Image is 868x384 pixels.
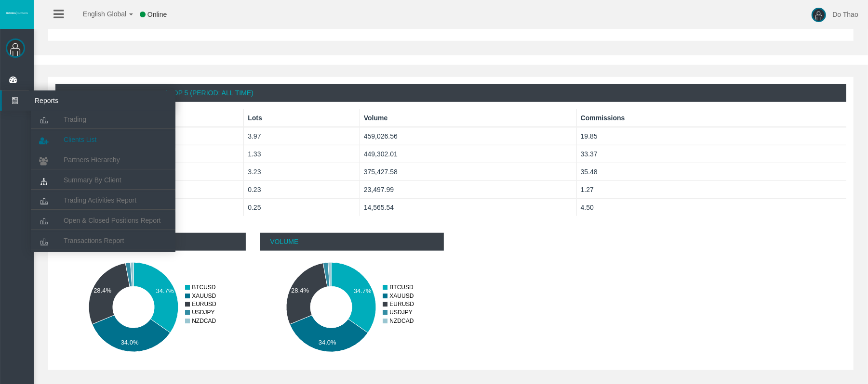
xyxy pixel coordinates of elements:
th: Commissions [576,109,846,127]
td: 3.97 [244,127,360,145]
td: 35.48 [576,163,846,181]
td: 33.37 [576,145,846,163]
a: Clients List [31,131,175,148]
td: 3.23 [244,163,360,181]
td: 459,026.56 [360,127,576,145]
td: 449,302.01 [360,145,576,163]
th: Lots [244,109,360,127]
td: 14,565.54 [360,199,576,217]
img: logo.svg [5,11,29,15]
span: Do Thao [833,11,858,18]
a: Trading [31,111,175,128]
a: Summary By Client [31,171,175,189]
span: Trading Activities Report [64,196,136,204]
span: Clients List [64,136,96,143]
th: Volume [360,109,576,127]
span: Summary By Client [64,176,121,184]
div: Volume Traded By Symbol | Top 5 (Period: All Time) [55,84,846,102]
a: Partners Hierarchy [31,151,175,168]
td: 375,427.58 [360,163,576,181]
td: 23,497.99 [360,181,576,199]
a: Open & Closed Positions Report [31,212,175,229]
span: Trading [64,115,86,123]
td: 0.23 [244,181,360,199]
span: Partners Hierarchy [64,156,120,164]
a: Trading Activities Report [31,192,175,209]
span: Transactions Report [64,237,124,244]
p: Volume [260,233,443,251]
td: 1.33 [244,145,360,163]
td: 19.85 [576,127,846,145]
a: Reports [2,90,175,111]
span: Reports [27,90,122,111]
td: 0.25 [244,199,360,217]
td: 1.27 [576,181,846,199]
img: user-image [812,8,826,22]
span: Open & Closed Positions Report [64,217,161,224]
span: Online [147,11,167,18]
span: English Global [70,10,126,18]
a: Transactions Report [31,232,175,249]
td: 4.50 [576,199,846,217]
